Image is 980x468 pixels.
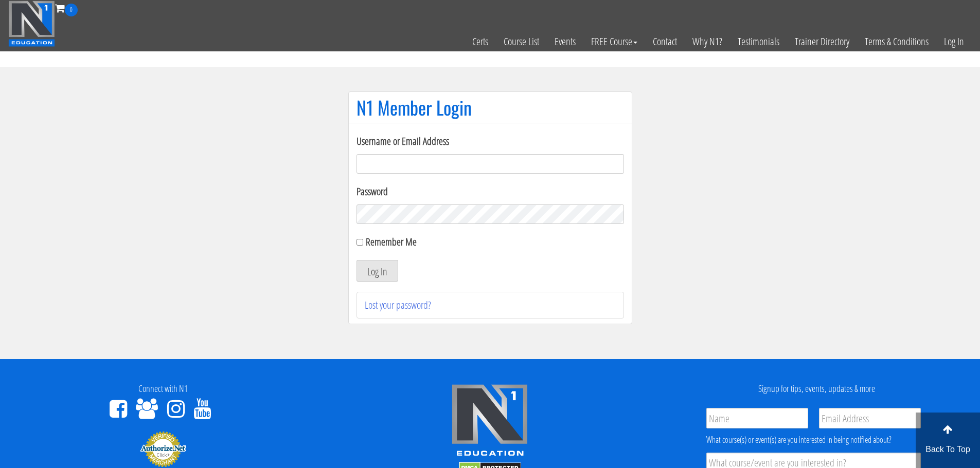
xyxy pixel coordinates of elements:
[645,16,685,67] a: Contact
[8,384,319,394] h4: Connect with N1
[583,16,645,67] a: FREE Course
[8,1,55,47] img: n1-education
[496,16,547,67] a: Course List
[140,430,186,467] img: Authorize.Net Merchant - Click to Verify
[936,16,972,67] a: Log In
[366,235,417,249] label: Remember Me
[661,384,972,394] h4: Signup for tips, events, updates & more
[685,16,730,67] a: Why N1?
[465,16,496,67] a: Certs
[547,16,583,67] a: Events
[357,260,398,282] button: Log In
[365,298,431,312] a: Lost your password?
[730,16,787,67] a: Testimonials
[357,134,624,149] label: Username or Email Address
[819,408,921,428] input: Email Address
[55,1,78,15] a: 0
[706,434,921,446] div: What course(s) or event(s) are you interested in being notified about?
[857,16,936,67] a: Terms & Conditions
[706,408,808,428] input: Name
[65,4,78,16] span: 0
[787,16,857,67] a: Trainer Directory
[451,384,528,460] img: n1-edu-logo
[357,184,624,199] label: Password
[357,97,624,118] h1: N1 Member Login
[916,443,980,456] p: Back To Top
